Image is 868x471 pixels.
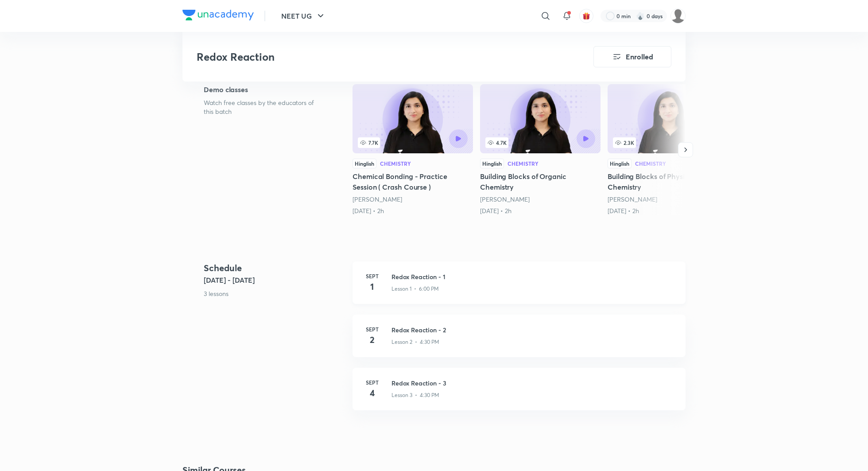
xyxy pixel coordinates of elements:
div: Chemistry [508,161,539,166]
span: 2.3K [613,137,636,148]
h4: 2 [363,333,381,346]
div: Akansha Karnwal [480,195,601,204]
h3: Redox Reaction - 2 [391,325,675,335]
div: Akansha Karnwal [608,195,728,204]
a: 7.7KHinglishChemistryChemical Bonding - Practice Session ( Crash Course )[PERSON_NAME][DATE] • 2h [353,84,473,215]
h4: 4 [363,386,381,400]
a: Building Blocks of Physical Chemistry [608,84,728,215]
a: Sept1Redox Reaction - 1Lesson 1 • 6:00 PM [353,261,686,315]
h5: Chemical Bonding - Practice Session ( Crash Course ) [353,171,473,192]
div: Akansha Karnwal [353,195,473,204]
img: avatar [582,12,590,20]
p: Lesson 3 • 4:30 PM [391,391,439,399]
div: 12th Mar • 2h [353,206,473,215]
h6: Sept [363,272,381,280]
div: 23rd May • 2h [480,206,601,215]
h5: Building Blocks of Physical Chemistry [608,171,728,192]
a: Chemical Bonding - Practice Session ( Crash Course ) [353,84,473,215]
a: Company Logo [182,10,254,23]
button: avatar [579,9,593,23]
p: Lesson 2 • 4:30 PM [391,338,439,346]
a: [PERSON_NAME] [353,195,402,203]
a: 2.3KHinglishChemistryBuilding Blocks of Physical Chemistry[PERSON_NAME][DATE] • 2h [608,84,728,215]
h5: Demo classes [204,84,324,95]
h6: Sept [363,325,381,333]
span: 4.7K [485,137,508,148]
button: NEET UG [276,7,331,25]
a: Sept2Redox Reaction - 2Lesson 2 • 4:30 PM [353,315,686,368]
p: Watch free classes by the educators of this batch [204,98,324,116]
h6: Sept [363,378,381,386]
button: Enrolled [593,46,671,67]
div: 24th May • 2h [608,206,728,215]
a: 4.7KHinglishChemistryBuilding Blocks of Organic Chemistry[PERSON_NAME][DATE] • 2h [480,84,601,215]
h3: Redox Reaction - 3 [391,378,675,388]
div: Chemistry [380,161,411,166]
img: streak [636,12,645,20]
div: Hinglish [608,159,632,168]
p: 3 lessons [204,289,345,298]
a: Building Blocks of Organic Chemistry [480,84,601,215]
img: Siddharth Mitra [670,8,686,23]
h3: Redox Reaction - 1 [391,272,675,281]
h4: 1 [363,280,381,293]
a: [PERSON_NAME] [480,195,530,203]
p: Lesson 1 • 6:00 PM [391,285,439,293]
a: [PERSON_NAME] [608,195,657,203]
div: Hinglish [480,159,504,168]
span: 7.7K [358,137,380,148]
h4: Schedule [204,261,345,275]
h3: Redox Reaction [197,51,543,63]
h5: [DATE] - [DATE] [204,275,345,285]
img: Company Logo [182,10,254,20]
a: Sept4Redox Reaction - 3Lesson 3 • 4:30 PM [353,368,686,421]
h5: Building Blocks of Organic Chemistry [480,171,601,192]
div: Hinglish [353,159,376,168]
